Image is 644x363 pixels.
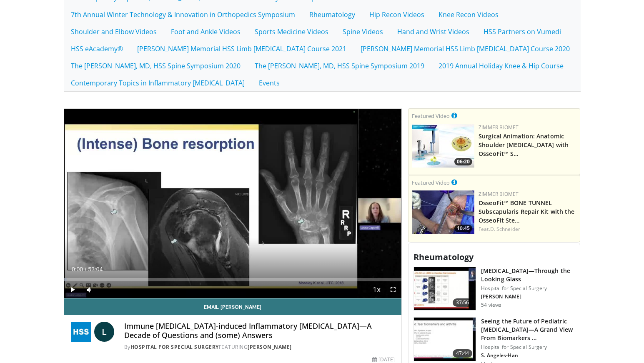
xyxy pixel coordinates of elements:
div: By FEATURING [124,343,395,351]
span: 0:00 [72,266,83,273]
a: Foot and Ankle Videos [164,23,248,40]
a: Hip Recon Videos [362,6,431,23]
a: Hand and Wrist Videos [390,23,476,40]
img: 8bf4808e-e96d-43cd-94d4-0ddedbdf9139.150x105_q85_crop-smart_upscale.jpg [414,318,476,361]
img: Hospital for Special Surgery [71,322,91,342]
a: Events [252,74,287,92]
a: 2019 Annual Holiday Knee & Hip Course [431,57,571,75]
button: Fullscreen [385,281,401,298]
span: / [85,266,87,273]
a: Knee Recon Videos [431,6,506,23]
small: Featured Video [412,112,450,120]
p: [PERSON_NAME] [481,293,575,300]
a: Surgical Animation: Anatomic Shoulder [MEDICAL_DATA] with OsseoFit™ S… [479,132,569,158]
a: HSS Partners on Vumedi [476,23,568,40]
a: Zimmer Biomet [479,190,519,198]
a: Rheumatology [302,6,362,23]
div: Feat. [479,225,576,233]
a: HSS eAcademy® [64,40,130,58]
p: Hospital for Special Surgery [481,285,575,292]
span: 10:45 [454,225,472,232]
h3: Seeing the Future of Pediatric [MEDICAL_DATA]—A Grand View From Biomarkers … [481,317,575,342]
a: The [PERSON_NAME], MD, HSS Spine Symposium 2020 [64,57,248,75]
a: Email [PERSON_NAME] [64,298,402,315]
a: Sports Medicine Videos [248,23,336,40]
a: 10:45 [412,190,474,234]
span: 53:04 [88,266,103,273]
h3: [MEDICAL_DATA]—Through the Looking Glass [481,267,575,283]
a: Hospital for Special Surgery [130,343,219,350]
a: Shoulder and Elbow Videos [64,23,164,40]
p: S. Angeles-Han [481,352,575,359]
video-js: Video Player [64,109,402,299]
img: 84e7f812-2061-4fff-86f6-cdff29f66ef4.150x105_q85_crop-smart_upscale.jpg [412,124,474,168]
div: Progress Bar [64,278,402,281]
p: 54 views [481,302,501,308]
a: L [94,322,114,342]
button: Playback Rate [368,281,385,298]
a: D. Schneider [490,225,520,233]
span: 47:44 [453,349,473,358]
a: OsseoFit™ BONE TUNNEL Subscapularis Repair Kit with the OsseoFit Ste… [479,199,574,224]
span: 06:20 [454,158,472,165]
button: Mute [81,281,98,298]
a: 37:56 [MEDICAL_DATA]—Through the Looking Glass Hospital for Special Surgery [PERSON_NAME] 54 views [413,267,575,311]
a: Zimmer Biomet [479,124,519,131]
a: 7th Annual Winter Technology & Innovation in Orthopedics Symposium [64,6,302,23]
button: Play [64,281,81,298]
a: 06:20 [412,124,474,168]
a: The [PERSON_NAME], MD, HSS Spine Symposium 2019 [248,57,431,75]
img: 1ceb217d-ee9c-44d4-9495-350b74a2f83b.150x105_q85_crop-smart_upscale.jpg [414,267,476,310]
span: Rheumatology [413,251,474,263]
a: [PERSON_NAME] [248,343,292,350]
img: 2f1af013-60dc-4d4f-a945-c3496bd90c6e.150x105_q85_crop-smart_upscale.jpg [412,190,474,234]
small: Featured Video [412,179,450,186]
span: 37:56 [453,298,473,307]
a: Spine Videos [336,23,390,40]
a: [PERSON_NAME] Memorial HSS Limb [MEDICAL_DATA] Course 2021 [130,40,353,58]
p: Hospital for Special Surgery [481,344,575,350]
a: Contemporary Topics in Inflammatory [MEDICAL_DATA] [64,74,252,92]
a: [PERSON_NAME] Memorial HSS Limb [MEDICAL_DATA] Course 2020 [353,40,577,58]
h4: Immune [MEDICAL_DATA]-induced Inflammatory [MEDICAL_DATA]—A Decade of Questions and (some) Answers [124,322,395,340]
